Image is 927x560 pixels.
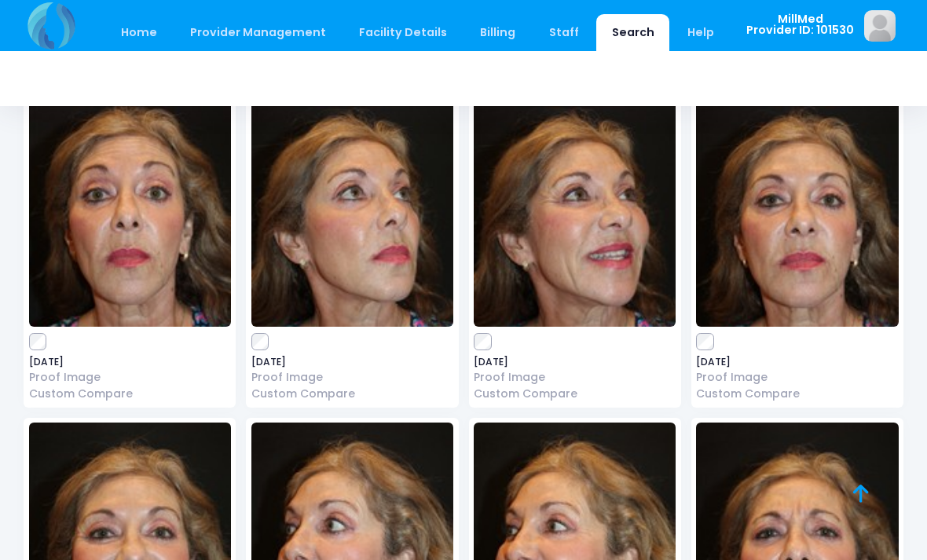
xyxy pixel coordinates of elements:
[251,386,453,402] a: Custom Compare
[251,91,453,327] img: image
[533,14,594,51] a: Staff
[474,369,676,386] a: Proof Image
[344,14,463,51] a: Facility Details
[465,14,531,51] a: Billing
[251,369,453,386] a: Proof Image
[29,357,231,367] span: [DATE]
[746,13,854,36] span: MillMed Provider ID: 101530
[29,369,231,386] a: Proof Image
[474,357,676,367] span: [DATE]
[696,91,898,327] img: image
[174,14,341,51] a: Provider Management
[29,386,231,402] a: Custom Compare
[251,357,453,367] span: [DATE]
[696,357,898,367] span: [DATE]
[672,14,730,51] a: Help
[596,14,669,51] a: Search
[696,369,898,386] a: Proof Image
[864,10,896,42] img: image
[474,91,676,327] img: image
[474,386,676,402] a: Custom Compare
[105,14,172,51] a: Home
[696,386,898,402] a: Custom Compare
[29,91,231,327] img: image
